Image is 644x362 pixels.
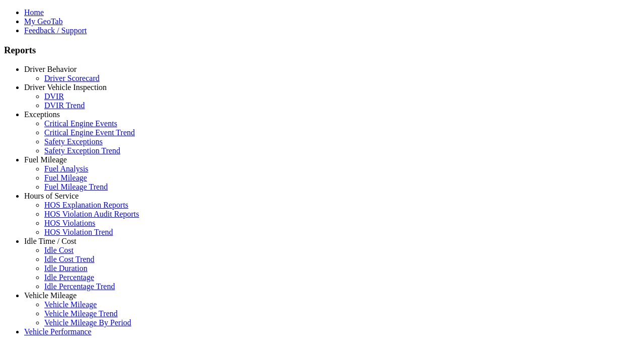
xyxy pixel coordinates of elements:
a: Vehicle Mileage [24,291,76,300]
a: Driver Vehicle Inspection [24,83,107,92]
a: Idle Percentage Trend [44,282,115,291]
a: Vehicle Mileage Trend [44,309,118,318]
a: Idle Percentage [44,273,94,282]
a: DVIR [44,92,64,101]
a: Fuel Mileage Trend [44,183,108,191]
a: Driver Scorecard [44,74,100,82]
a: My GeoTab [24,17,63,26]
a: Critical Engine Events [44,119,117,128]
a: Fuel Mileage [24,155,67,164]
a: Vehicle Performance [24,327,92,336]
a: Home [24,8,44,17]
a: Critical Engine Event Trend [44,128,135,137]
a: Fuel Mileage [44,173,87,182]
a: DVIR Trend [44,101,85,110]
h3: Reports [4,45,640,56]
a: HOS Violation Audit Reports [44,210,139,218]
a: Exceptions [24,110,60,119]
a: Safety Exception Trend [44,146,120,155]
a: Idle Duration [44,264,88,273]
a: HOS Violations [44,219,95,227]
a: HOS Explanation Reports [44,201,128,209]
a: Driver Behavior [24,65,76,73]
a: Safety Exceptions [44,137,103,146]
a: Idle Cost [44,246,73,254]
a: Feedback / Support [24,26,87,35]
a: HOS Violation Trend [44,228,113,236]
a: Idle Cost Trend [44,255,95,263]
a: Hours of Service [24,192,78,200]
a: Vehicle Mileage [44,300,97,309]
a: Idle Time / Cost [24,237,76,245]
a: Vehicle Mileage By Period [44,318,131,327]
a: Fuel Analysis [44,164,89,173]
